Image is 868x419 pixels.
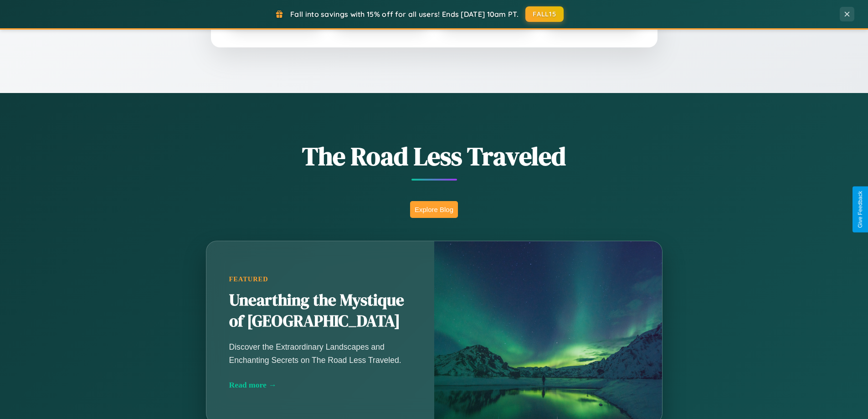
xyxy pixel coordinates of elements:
h1: The Road Less Traveled [161,139,708,174]
button: FALL15 [525,6,564,22]
p: Discover the Extraordinary Landscapes and Enchanting Secrets on The Road Less Traveled. [229,341,411,366]
h2: Unearthing the Mystique of [GEOGRAPHIC_DATA] [229,290,411,332]
button: Explore Blog [410,201,458,218]
div: Give Feedback [857,191,863,228]
span: Fall into savings with 15% off for all users! Ends [DATE] 10am PT. [290,10,519,19]
div: Featured [229,275,411,283]
div: Read more → [229,380,411,390]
